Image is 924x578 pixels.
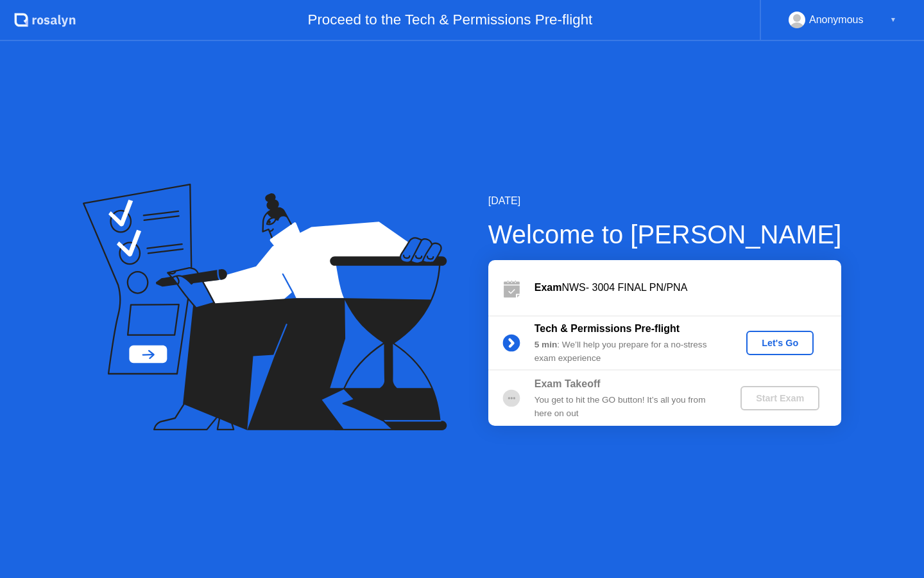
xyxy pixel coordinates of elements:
div: [DATE] [488,193,842,209]
button: Start Exam [740,386,819,410]
div: Let's Go [751,338,809,348]
b: 5 min [535,340,558,349]
button: Let's Go [746,331,814,355]
div: Welcome to [PERSON_NAME] [488,215,842,254]
div: NWS- 3004 FINAL PN/PNA [535,280,841,295]
div: ▼ [890,12,896,28]
b: Exam Takeoff [535,378,601,389]
b: Tech & Permissions Pre-flight [535,323,680,334]
div: Start Exam [746,393,814,403]
b: Exam [535,282,562,293]
div: Anonymous [809,12,864,28]
div: : We’ll help you prepare for a no-stress exam experience [535,338,719,365]
div: You get to hit the GO button! It’s all you from here on out [535,394,719,420]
